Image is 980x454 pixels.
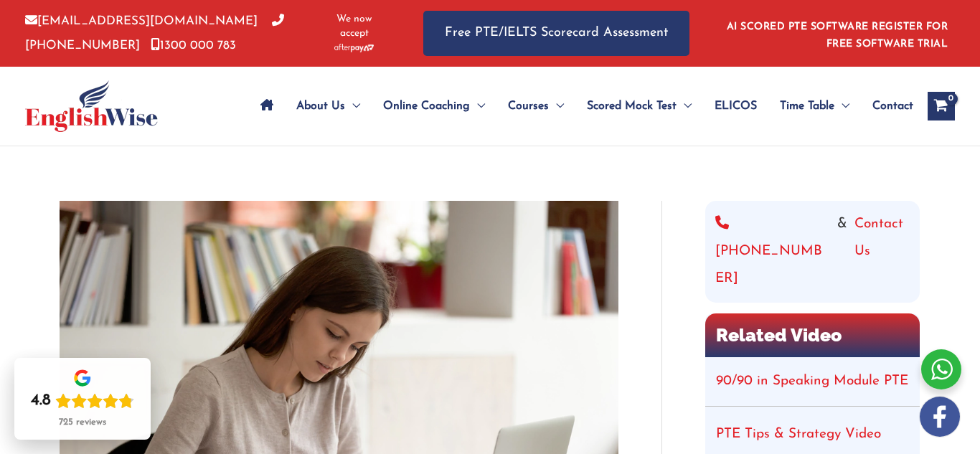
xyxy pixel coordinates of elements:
[25,15,284,51] a: [PHONE_NUMBER]
[345,81,360,131] span: Menu Toggle
[715,211,830,293] a: [PHONE_NUMBER]
[508,81,549,131] span: Courses
[727,22,948,49] a: AI SCORED PTE SOFTWARE REGISTER FOR FREE SOFTWARE TRIAL
[383,81,470,131] span: Online Coaching
[768,81,861,131] a: Time TableMenu Toggle
[677,81,692,131] span: Menu Toggle
[249,81,913,131] nav: Site Navigation: Main Menu
[25,80,158,132] img: cropped-ew-logo
[496,81,575,131] a: CoursesMenu Toggle
[861,81,913,131] a: Contact
[705,313,920,357] h2: Related Video
[31,391,51,411] div: 4.8
[372,81,496,131] a: Online CoachingMenu Toggle
[703,81,768,131] a: ELICOS
[59,417,106,428] div: 725 reviews
[25,15,258,27] a: [EMAIL_ADDRESS][DOMAIN_NAME]
[575,81,703,131] a: Scored Mock TestMenu Toggle
[296,81,345,131] span: About Us
[321,12,387,41] span: We now accept
[780,81,834,131] span: Time Table
[334,44,374,52] img: Afterpay-Logo
[470,81,485,131] span: Menu Toggle
[716,427,881,441] a: PTE Tips & Strategy Video
[423,11,689,56] a: Free PTE/IELTS Scorecard Assessment
[928,92,955,120] a: View Shopping Cart, empty
[718,10,955,57] aside: Header Widget 1
[715,81,757,131] span: ELICOS
[549,81,564,131] span: Menu Toggle
[715,211,910,293] div: &
[31,391,134,411] div: Rating: 4.8 out of 5
[151,39,236,52] a: 1300 000 783
[872,81,913,131] span: Contact
[920,397,960,437] img: white-facebook.png
[834,81,849,131] span: Menu Toggle
[587,81,677,131] span: Scored Mock Test
[716,374,908,388] a: 90/90 in Speaking Module PTE
[854,211,910,293] a: Contact Us
[285,81,372,131] a: About UsMenu Toggle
